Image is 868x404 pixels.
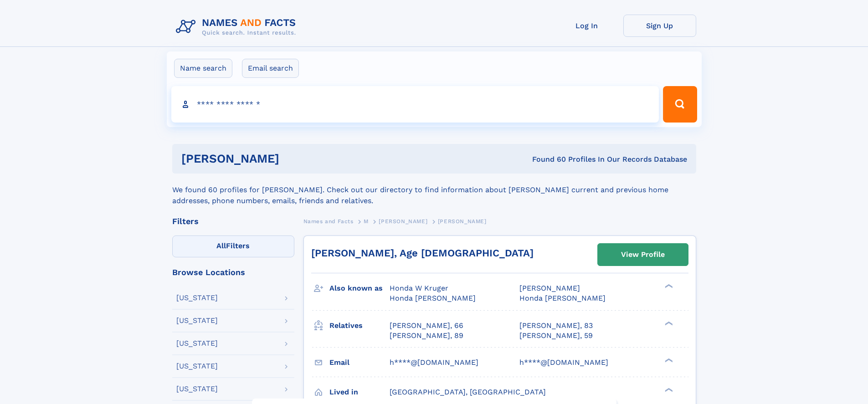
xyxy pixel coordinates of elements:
[329,318,390,333] h3: Relatives
[172,174,696,206] div: We found 60 profiles for [PERSON_NAME]. Check out our directory to find information about [PERSON...
[621,244,665,265] div: View Profile
[519,284,580,292] span: [PERSON_NAME]
[176,363,218,370] div: [US_STATE]
[663,357,673,363] div: ❯
[379,215,427,227] a: [PERSON_NAME]
[216,241,226,250] span: All
[172,15,303,39] img: Logo Names and Facts
[663,283,673,289] div: ❯
[390,388,546,396] span: [GEOGRAPHIC_DATA], [GEOGRAPHIC_DATA]
[663,320,673,326] div: ❯
[329,355,390,370] h3: Email
[379,218,427,225] span: [PERSON_NAME]
[550,15,623,37] a: Log In
[390,294,476,302] span: Honda [PERSON_NAME]
[176,294,218,302] div: [US_STATE]
[598,244,688,266] a: View Profile
[519,321,593,331] a: [PERSON_NAME], 83
[519,331,593,341] a: [PERSON_NAME], 59
[242,59,299,78] label: Email search
[172,268,294,276] div: Browse Locations
[176,340,218,347] div: [US_STATE]
[390,284,448,292] span: Honda W Kruger
[329,281,390,296] h3: Also known as
[311,247,534,259] a: [PERSON_NAME], Age [DEMOGRAPHIC_DATA]
[176,317,218,324] div: [US_STATE]
[364,215,369,227] a: M
[172,235,294,257] label: Filters
[663,86,697,123] button: Search Button
[406,154,687,164] div: Found 60 Profiles In Our Records Database
[519,294,606,302] span: Honda [PERSON_NAME]
[663,387,673,393] div: ❯
[174,59,232,78] label: Name search
[438,218,487,225] span: [PERSON_NAME]
[303,215,354,227] a: Names and Facts
[176,385,218,393] div: [US_STATE]
[181,153,406,164] h1: [PERSON_NAME]
[172,217,294,225] div: Filters
[390,321,463,331] a: [PERSON_NAME], 66
[390,331,463,341] a: [PERSON_NAME], 89
[171,86,659,123] input: search input
[329,384,390,400] h3: Lived in
[623,15,696,37] a: Sign Up
[364,218,369,225] span: M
